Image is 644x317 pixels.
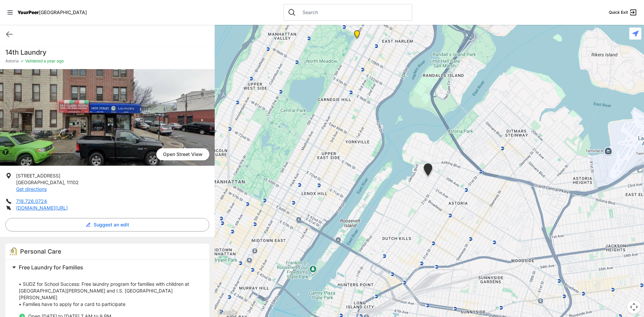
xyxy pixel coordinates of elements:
[609,10,628,15] span: Quick Exit
[67,179,79,185] span: 11102
[609,8,637,16] a: Quick Exit
[156,148,209,160] span: Open Street View
[94,221,129,228] span: Suggest an edit
[43,58,64,63] span: a year ago
[16,173,60,178] span: [STREET_ADDRESS]
[17,9,39,15] span: YourPeer
[16,186,47,192] a: Get directions
[5,48,209,57] h1: 14th Laundry
[5,58,19,64] span: Astoria
[20,58,24,64] span: ✓
[19,264,83,271] span: Free Laundry for Families
[20,248,61,255] span: Personal Care
[25,58,43,63] span: Validated
[19,274,201,308] p: • SUDZ for School Success: Free laundry program for families with children at [GEOGRAPHIC_DATA][P...
[5,218,209,231] button: Suggest an edit
[16,205,68,211] a: [DOMAIN_NAME][URL]
[216,308,238,317] img: Google
[17,10,87,14] a: YourPeer[GEOGRAPHIC_DATA]
[299,9,408,16] input: Search
[16,198,47,204] a: 718.726.0724
[627,300,641,314] button: Map camera controls
[353,30,361,41] div: Manhattan
[16,179,64,185] span: [GEOGRAPHIC_DATA]
[39,9,87,15] span: [GEOGRAPHIC_DATA]
[216,308,238,317] a: Open this area in Google Maps (opens a new window)
[64,179,65,185] span: ,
